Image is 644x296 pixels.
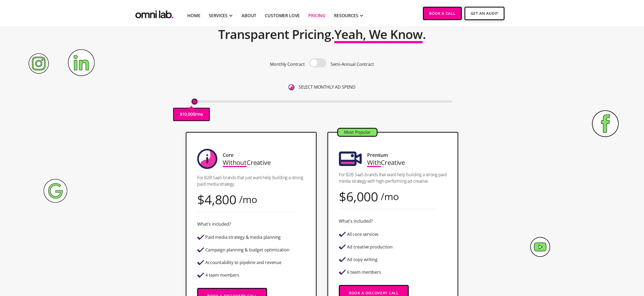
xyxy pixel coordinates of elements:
[338,129,377,136] div: Most Popular
[548,234,644,296] iframe: Chat Widget
[241,12,256,19] a: About
[288,84,294,90] img: 6410812402e99d19b372aa32_omni-nav-info.svg
[197,196,204,203] div: $
[423,7,462,20] a: Book a Call
[367,158,381,167] span: With
[180,111,182,118] p: $
[182,111,195,118] p: 10,000
[218,24,426,45] h2: Transparent Pricing. .
[346,193,378,200] div: 6,000
[239,196,257,203] div: /mo
[195,111,203,118] p: /mo
[205,248,290,252] div: Campaign planning & budget optimization
[204,196,236,203] div: 4,800
[308,12,325,19] a: Pricing
[381,193,399,200] div: /mo
[134,7,174,20] img: Omni Lab: B2B SaaS Demand Generation Agency
[134,7,174,20] a: home
[347,245,392,249] div: Ad creative production
[347,232,379,237] div: All core services
[331,61,374,68] p: Semi-Annual Contract
[347,257,378,262] div: Ad copy writing
[265,12,300,19] a: Customer Love
[223,158,247,167] span: Without
[209,12,228,19] div: SERVICES
[299,84,356,91] p: SELECT MONTHLY AD SPEND
[223,151,233,159] div: Core
[197,221,231,228] div: What's included?
[197,174,305,187] p: For B2B SaaS brands that just want help building a strong paid media strategy.
[347,270,381,275] div: 6 team members
[205,260,281,265] div: Accountability to pipeline and revenue
[339,171,447,184] p: For B2B SaaS brands that want help building a strong paid media strategy with high-performing ad ...
[270,61,305,68] p: Monthly Contract
[367,151,388,159] div: Premium
[464,7,504,20] a: Get An Audit
[187,12,200,19] a: Home
[339,193,346,200] div: $
[339,218,372,225] div: What's included?
[334,26,423,42] span: Yeah, We Know
[334,12,358,19] div: RESOURCES
[205,273,239,277] div: 4 team members
[367,159,405,166] div: Creative
[205,235,281,240] div: Paid media strategy & media planning
[223,159,271,166] div: Creative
